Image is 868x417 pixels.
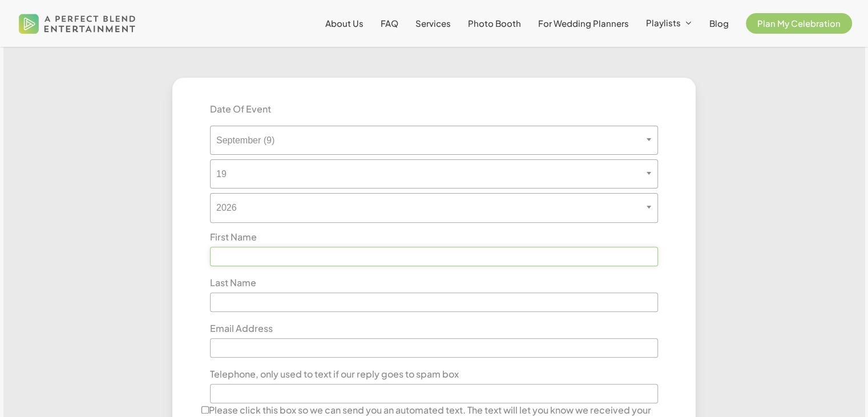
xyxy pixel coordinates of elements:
span: 2026 [210,193,658,222]
span: About Us [325,18,364,29]
label: First Name [201,230,265,244]
a: FAQ [381,19,398,28]
span: September (9) [210,126,658,155]
span: Blog [709,18,729,29]
label: Email Address [201,322,281,335]
span: For Wedding Planners [538,18,629,29]
a: For Wedding Planners [538,19,629,28]
span: Services [415,18,451,29]
a: Photo Booth [468,19,521,28]
span: Playlists [646,17,681,28]
a: About Us [325,19,364,28]
a: Services [415,19,451,28]
a: Playlists [646,18,692,29]
span: 19 [211,169,657,179]
span: 19 [210,159,658,189]
span: 2026 [211,202,657,213]
label: Telephone, only used to text if our reply goes to spam box [201,367,467,381]
label: Date Of Event [201,102,280,116]
img: A Perfect Blend Entertainment [16,5,139,42]
span: September (9) [211,135,657,146]
a: Blog [709,19,729,28]
input: Please click this box so we can send you an automated text. The text will let you know we receive... [201,406,209,414]
a: Plan My Celebration [746,19,852,28]
span: Plan My Celebration [757,18,841,29]
span: FAQ [381,18,398,29]
label: Last Name [201,276,265,290]
span: Photo Booth [468,18,521,29]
